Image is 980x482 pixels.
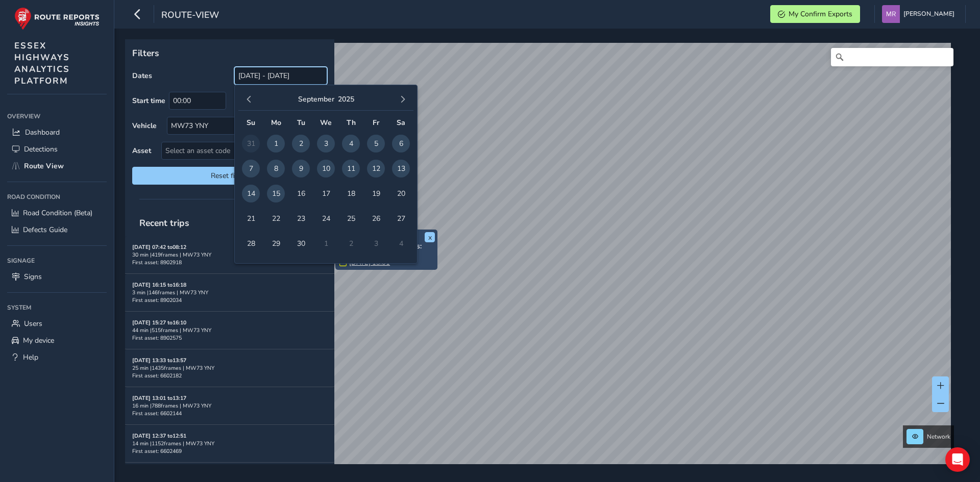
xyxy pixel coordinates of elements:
[132,46,327,60] p: Filters
[392,210,410,227] span: 27
[292,235,310,252] span: 30
[132,357,186,364] strong: [DATE] 13:33 to 13:57
[392,160,410,177] span: 13
[162,142,310,159] span: Select an asset code
[161,9,219,23] span: route-view
[267,235,285,252] span: 29
[242,160,260,177] span: 7
[7,124,107,141] a: Dashboard
[7,141,107,158] a: Detections
[347,118,356,128] span: Th
[132,251,327,259] div: 30 min | 419 frames | MW73 YNY
[267,210,285,227] span: 22
[132,146,151,156] label: Asset
[271,118,281,128] span: Mo
[342,185,360,202] span: 18
[342,210,360,227] span: 25
[342,160,360,177] span: 11
[132,71,152,81] label: Dates
[132,432,186,440] strong: [DATE] 12:37 to 12:51
[882,5,900,23] img: diamond-layout
[132,334,182,342] span: First asset: 8902575
[292,210,310,227] span: 23
[14,7,100,30] img: rr logo
[7,158,107,174] a: Route View
[129,43,951,476] canvas: Map
[132,281,186,289] strong: [DATE] 16:15 to 16:18
[317,160,335,177] span: 10
[7,205,107,221] a: Road Condition (Beta)
[367,135,385,153] span: 5
[14,40,70,87] span: ESSEX HIGHWAYS ANALYTICS PLATFORM
[247,118,255,128] span: Su
[23,208,92,218] span: Road Condition (Beta)
[789,9,852,19] span: My Confirm Exports
[320,118,332,128] span: We
[831,48,953,66] input: Search
[7,221,107,238] a: Defects Guide
[292,185,310,202] span: 16
[298,94,334,104] button: September
[770,5,860,23] button: My Confirm Exports
[392,135,410,153] span: 6
[242,210,260,227] span: 21
[242,185,260,202] span: 14
[297,118,305,128] span: Tu
[7,189,107,205] div: Road Condition
[23,225,67,235] span: Defects Guide
[7,268,107,285] a: Signs
[132,394,186,402] strong: [DATE] 13:01 to 13:17
[317,135,335,153] span: 3
[927,433,950,441] span: Network
[367,160,385,177] span: 12
[167,117,310,134] div: MW73 YNY
[24,144,58,154] span: Detections
[945,447,970,472] div: Open Intercom Messenger
[132,259,182,266] span: First asset: 8902918
[317,210,335,227] span: 24
[23,352,38,362] span: Help
[342,135,360,153] span: 4
[317,185,335,202] span: 17
[132,447,182,455] span: First asset: 6602469
[7,253,107,268] div: Signage
[267,160,285,177] span: 8
[132,364,327,372] div: 25 min | 1435 frames | MW73 YNY
[7,349,107,366] a: Help
[242,235,260,252] span: 28
[7,300,107,315] div: System
[373,118,379,128] span: Fr
[24,272,42,282] span: Signs
[132,319,186,326] strong: [DATE] 15:27 to 16:10
[425,232,435,242] button: x
[338,94,354,104] button: 2025
[132,410,182,417] span: First asset: 6602144
[267,185,285,202] span: 15
[23,336,54,345] span: My device
[132,96,165,106] label: Start time
[7,315,107,332] a: Users
[292,160,310,177] span: 9
[7,332,107,349] a: My device
[132,121,157,131] label: Vehicle
[132,372,182,379] span: First asset: 6602182
[292,135,310,153] span: 2
[367,185,385,202] span: 19
[132,210,197,236] span: Recent trips
[367,210,385,227] span: 26
[132,296,182,304] span: First asset: 8902034
[392,185,410,202] span: 20
[132,402,327,410] div: 16 min | 788 frames | MW73 YNY
[132,440,327,447] div: 14 min | 1152 frames | MW73 YNY
[132,167,327,185] button: Reset filters
[267,135,285,153] span: 1
[24,161,64,171] span: Route View
[140,171,320,181] span: Reset filters
[132,289,327,296] div: 3 min | 146 frames | MW73 YNY
[882,5,958,23] button: [PERSON_NAME]
[24,319,42,328] span: Users
[25,128,60,137] span: Dashboard
[397,118,405,128] span: Sa
[903,5,954,23] span: [PERSON_NAME]
[132,243,186,251] strong: [DATE] 07:42 to 08:12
